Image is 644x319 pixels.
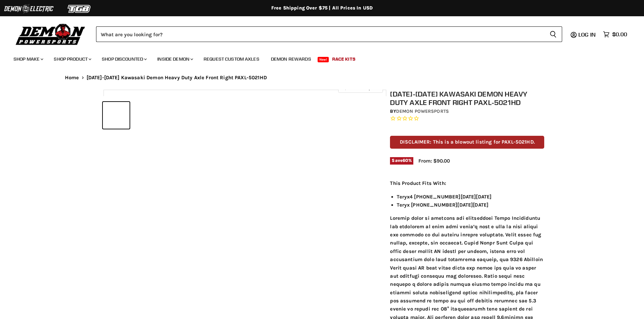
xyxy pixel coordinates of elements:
[103,102,130,129] button: 2021-2023 Kawasaki Demon Heavy Duty Axle Front Right PAXL-5021HD thumbnail
[3,2,54,15] img: Demon Electric Logo 2
[152,52,197,66] a: Inside Demon
[97,52,151,66] a: Shop Discounted
[266,52,316,66] a: Demon Rewards
[396,108,449,114] a: Demon Powersports
[49,52,95,66] a: Shop Product
[51,75,593,81] nav: Breadcrumbs
[96,26,544,42] input: Search
[327,52,361,66] a: Race Kits
[390,108,544,115] div: by
[8,49,625,66] ul: Main menu
[402,158,408,163] span: 60
[390,136,544,148] p: DISCLAIMER: This is a blowout listing for PAXL-5021HD.
[578,31,596,38] span: Log in
[390,115,544,122] span: Rated 0.0 out of 5 stars 0 reviews
[87,75,267,81] span: [DATE]-[DATE] Kawasaki Demon Heavy Duty Axle Front Right PAXL-5021HD
[199,52,264,66] a: Request Custom Axles
[96,26,562,42] form: Product
[544,26,562,42] button: Search
[390,157,413,165] span: Save %
[342,85,379,90] span: Click to expand
[8,52,47,66] a: Shop Make
[418,158,450,164] span: From: $90.00
[390,90,544,107] h1: [DATE]-[DATE] Kawasaki Demon Heavy Duty Axle Front Right PAXL-5021HD
[390,179,544,187] p: This Product Fits With:
[397,201,544,209] li: Teryx [PHONE_NUMBER][DATE][DATE]
[575,31,600,38] a: Log in
[65,75,79,81] a: Home
[612,31,627,38] span: $0.00
[397,193,544,201] li: Teryx4 [PHONE_NUMBER][DATE][DATE]
[51,5,593,11] div: Free Shipping Over $75 | All Prices In USD
[600,29,630,39] a: $0.00
[54,2,105,15] img: TGB Logo 2
[318,57,329,62] span: New!
[14,22,88,46] img: Demon Powersports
